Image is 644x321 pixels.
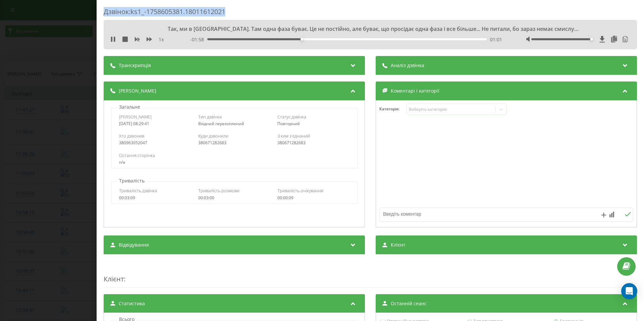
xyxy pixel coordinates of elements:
span: [PERSON_NAME] [119,88,156,94]
span: Вхідний перехоплений [198,121,244,126]
span: Тривалість очікування [277,188,323,194]
div: 00:03:09 [119,196,191,200]
div: [DATE] 08:29:41 [119,121,191,126]
span: Куди дзвонили [198,133,228,139]
span: Транскрипція [119,62,151,69]
span: Остання сторінка [119,152,155,158]
span: Тривалість дзвінка [119,188,157,194]
div: 380671282683 [198,141,270,145]
span: Коментарі і категорії [391,88,439,94]
div: Так, ми в [GEOGRAPHIC_DATA]. Там одна фаза буває. Це не постійно, але буває, що просідає одна фаз... [161,25,580,33]
div: 380671282683 [277,141,350,145]
div: 380963052047 [119,141,191,145]
div: Accessibility label [590,38,593,41]
span: Тип дзвінка [198,114,222,120]
div: n/a [119,160,349,165]
div: Open Intercom Messenger [621,283,637,299]
span: Аналіз дзвінка [391,62,424,69]
div: 00:03:00 [198,196,270,200]
span: Статистика [119,300,145,307]
span: Клієнт [391,242,406,248]
div: Дзвінок : ks1_-1758605381.18011612021 [104,7,637,20]
span: Відвідування [119,242,149,248]
p: Тривалість [117,177,146,184]
div: Accessibility label [301,38,303,41]
span: Тривалість розмови [198,188,239,194]
div: : [104,261,637,287]
span: - 01:58 [190,36,207,43]
span: [PERSON_NAME] [119,114,152,120]
h4: Категорія : [379,107,406,111]
span: 01:01 [490,36,502,43]
span: Хто дзвонив [119,133,144,139]
span: Статус дзвінка [277,114,306,120]
div: Виберіть категорію [409,107,493,112]
span: З ким з'єднаний [277,133,310,139]
span: Останній сеанс [391,300,427,307]
div: 00:00:09 [277,196,350,200]
span: Клієнт [104,274,124,283]
span: Повторний [277,121,300,126]
p: Загальне [117,104,142,110]
span: 1 x [159,36,164,43]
